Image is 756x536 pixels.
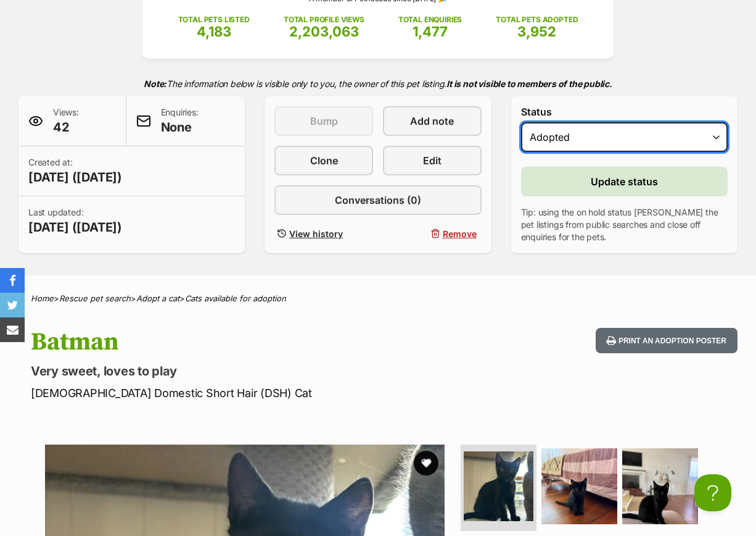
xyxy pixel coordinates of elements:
p: [DEMOGRAPHIC_DATA] Domestic Short Hair (DSH) Cat [31,385,462,401]
p: TOTAL PETS LISTED [178,14,250,25]
a: Conversations (0) [274,185,481,215]
img: Photo of Batman [541,448,617,524]
span: 42 [53,119,79,136]
button: Update status [521,167,728,196]
span: [DATE] ([DATE]) [28,169,122,186]
p: Tip: using the on hold status [PERSON_NAME] the pet listings from public searches and close off e... [521,206,728,243]
p: TOTAL PROFILE VIEWS [284,14,364,25]
a: Adopt a cat [136,293,179,303]
span: Clone [310,153,338,168]
a: Add note [383,106,482,136]
p: Views: [53,106,79,136]
button: Print an adoption poster [596,328,738,353]
a: Edit [383,146,482,175]
span: 3,952 [517,23,556,40]
p: Created at: [28,156,122,186]
img: Photo of Batman [464,451,533,521]
img: Photo of Batman [622,448,698,524]
span: Add note [410,114,454,128]
span: 4,183 [197,23,231,40]
button: Remove [383,225,482,243]
span: [DATE] ([DATE]) [28,219,122,236]
strong: It is not visible to members of the public. [446,78,612,89]
span: 1,477 [413,23,448,40]
button: Bump [274,106,373,136]
h1: Batman [31,328,462,356]
a: Clone [274,146,373,175]
p: Enquiries: [161,106,199,136]
a: Home [31,293,54,303]
p: TOTAL ENQUIRIES [398,14,462,25]
a: Rescue pet search [59,293,131,303]
p: TOTAL PETS ADOPTED [496,14,578,25]
a: View history [274,225,373,243]
span: Update status [591,174,658,189]
span: 2,203,063 [289,23,359,40]
span: Remove [443,227,477,240]
span: None [161,119,199,136]
iframe: Help Scout Beacon - Open [694,474,731,511]
label: Status [521,106,728,117]
button: favourite [414,451,438,475]
p: The information below is visible only to you, the owner of this pet listing. [18,71,738,96]
span: Bump [310,114,338,128]
span: Edit [423,153,442,168]
p: Last updated: [28,206,122,236]
strong: Note: [144,78,166,89]
a: Cats available for adoption [185,293,286,303]
span: Conversations (0) [335,193,421,207]
span: View history [289,227,343,240]
p: Very sweet, loves to play [31,362,462,380]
